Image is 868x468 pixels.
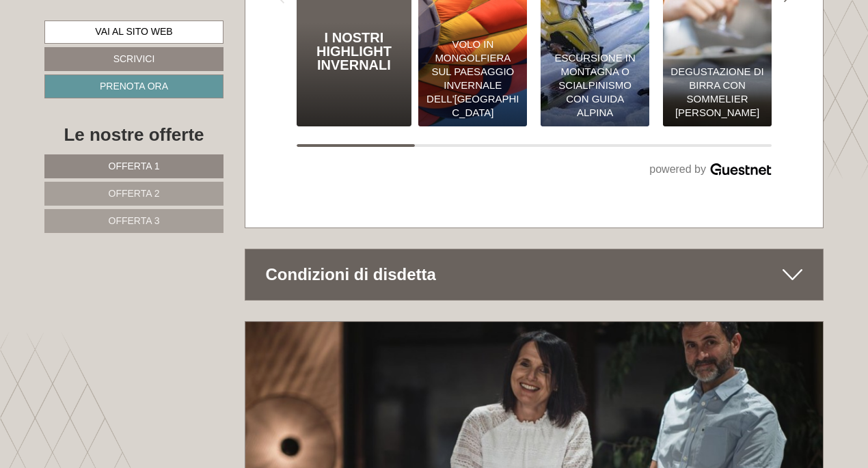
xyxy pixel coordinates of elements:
[547,51,642,120] div: Escursione in montagna o scialpinismo con guida alpina
[670,65,765,120] div: Degustazione di birra con sommelier [PERSON_NAME]
[534,144,653,147] button: Carousel Page 3
[653,144,772,147] button: Carousel Page 4
[425,38,520,120] div: Volo in mongolfiera sul paesaggio invernale dell'[GEOGRAPHIC_DATA]
[297,161,772,180] div: powered by Guestnet
[44,122,223,148] div: Le nostre offerte
[109,161,160,171] span: Offerta 1
[415,144,534,147] button: Carousel Page 2
[109,215,160,226] span: Offerta 3
[109,188,160,199] span: Offerta 2
[297,144,772,147] div: Carousel Pagination
[303,31,405,72] div: I nostri highlight invernali
[44,74,223,98] a: Prenota ora
[297,144,416,147] button: Carousel Page 1 (Current Slide)
[44,47,223,71] a: Scrivici
[44,20,223,44] a: Vai al sito web
[245,249,824,300] div: Condizioni di disdetta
